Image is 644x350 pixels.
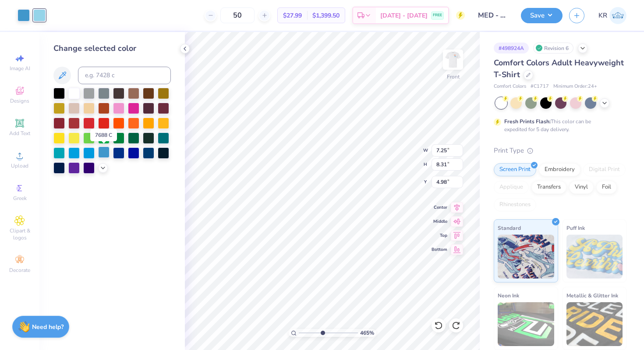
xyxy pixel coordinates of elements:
[498,302,554,346] img: Neon Ink
[494,146,626,156] div: Print Type
[598,11,607,21] span: KR
[10,65,30,72] span: Image AI
[78,67,171,84] input: e.g. 7428 c
[360,329,374,337] span: 465 %
[53,43,171,54] div: Change selected color
[553,83,597,90] span: Minimum Order: 24 +
[609,7,626,24] img: Kaylee Rivera
[90,129,117,141] div: 7688 C
[494,43,529,54] div: # 498924A
[566,302,623,346] img: Metallic & Glitter Ink
[380,11,428,20] span: [DATE] - [DATE]
[444,51,462,68] img: Front
[494,181,529,194] div: Applique
[32,323,64,331] strong: Need help?
[494,83,526,90] span: Comfort Colors
[531,181,566,194] div: Transfers
[504,118,612,133] div: This color can be expedited for 5 day delivery.
[471,7,514,24] input: Untitled Design
[312,11,340,20] span: $1,399.50
[583,163,626,176] div: Digital Print
[11,162,28,169] span: Upload
[4,227,35,241] span: Clipart & logos
[494,57,624,80] span: Comfort Colors Adult Heavyweight T-Shirt
[498,235,554,279] img: Standard
[598,7,626,24] a: KR
[531,83,549,90] span: # C1717
[447,73,460,81] div: Front
[432,218,447,225] span: Middle
[494,198,536,211] div: Rhinestones
[432,246,447,253] span: Bottom
[9,130,30,137] span: Add Text
[498,291,519,300] span: Neon Ink
[566,291,618,300] span: Metallic & Glitter Ink
[566,235,623,279] img: Puff Ink
[220,7,255,23] input: – –
[10,97,29,104] span: Designs
[283,11,302,20] span: $27.99
[504,118,551,125] strong: Fresh Prints Flash:
[521,8,563,23] button: Save
[566,223,585,232] span: Puff Ink
[539,163,580,176] div: Embroidery
[9,267,30,274] span: Decorate
[533,43,573,54] div: Revision 6
[498,223,521,232] span: Standard
[596,181,617,194] div: Foil
[569,181,594,194] div: Vinyl
[432,232,447,239] span: Top
[433,12,442,18] span: FREE
[13,195,27,202] span: Greek
[432,204,447,211] span: Center
[494,163,536,176] div: Screen Print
